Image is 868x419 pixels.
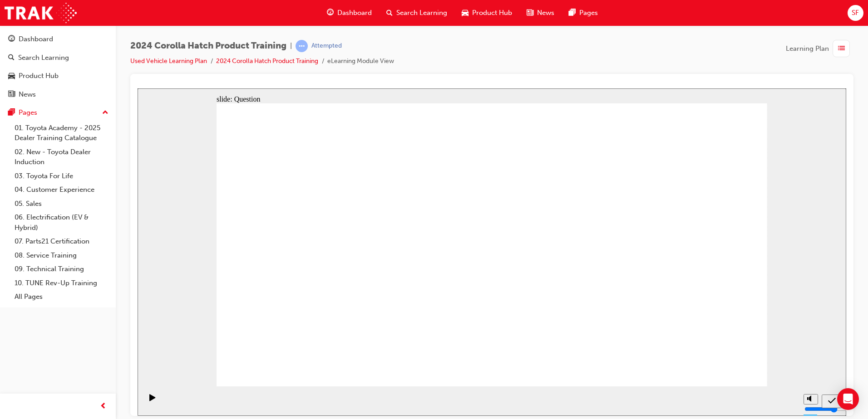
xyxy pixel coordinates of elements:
li: eLearning Module View [327,56,394,67]
span: guage-icon [327,7,334,19]
span: prev-icon [100,401,107,412]
a: All Pages [11,290,112,304]
a: search-iconSearch Learning [379,4,454,22]
button: Submit (Ctrl+Alt+S) [684,306,705,320]
span: Dashboard [337,8,372,18]
div: Dashboard [19,34,53,44]
span: car-icon [8,72,15,80]
a: pages-iconPages [562,4,605,22]
span: Learning Plan [786,44,829,54]
span: Pages [579,8,598,18]
a: 2024 Corolla Hatch Product Training [216,57,318,65]
div: Product Hub [19,71,59,81]
span: news-icon [8,91,15,99]
img: Trak [5,3,77,23]
span: pages-icon [569,7,576,19]
div: misc controls [661,298,680,327]
span: pages-icon [8,109,15,117]
a: 09. Technical Training [11,262,112,276]
button: DashboardSearch LearningProduct HubNews [4,29,112,104]
a: 08. Service Training [11,248,112,263]
div: Open Intercom Messenger [837,388,859,410]
a: news-iconNews [519,4,562,22]
button: Pages [4,104,112,121]
button: Learning Plan [786,40,853,57]
a: 10. TUNE Rev-Up Training [11,276,112,290]
a: guage-iconDashboard [320,4,379,22]
nav: slide navigation [684,298,705,327]
a: 05. Sales [11,197,112,211]
button: Play (Ctrl+Alt+P) [5,305,20,321]
span: list-icon [838,43,845,54]
span: learningRecordVerb_ATTEMPT-icon [296,40,308,52]
a: News [4,86,112,103]
a: car-iconProduct Hub [454,4,519,22]
div: News [19,89,36,100]
a: Search Learning [4,49,112,66]
a: 07. Parts21 Certification [11,234,112,248]
a: Product Hub [4,68,112,84]
a: Used Vehicle Learning Plan [130,57,207,65]
span: search-icon [8,54,15,62]
a: 03. Toyota For Life [11,169,112,183]
span: SF [852,8,859,18]
div: Pages [19,107,37,118]
a: 06. Electrification (EV & Hybrid) [11,210,112,234]
a: Dashboard [4,31,112,48]
span: car-icon [462,7,469,19]
div: playback controls [5,298,20,327]
span: News [537,8,554,18]
span: Search Learning [396,8,447,18]
a: 01. Toyota Academy - 2025 Dealer Training Catalogue [11,121,112,145]
button: Mute (Ctrl+Alt+M) [666,306,681,316]
a: 04. Customer Experience [11,183,112,197]
input: volume [667,317,725,324]
span: | [290,41,292,51]
div: Attempted [311,42,342,50]
a: 02. New - Toyota Dealer Induction [11,145,112,169]
span: 2024 Corolla Hatch Product Training [130,41,286,51]
span: search-icon [386,7,393,19]
button: SF [848,5,863,21]
span: guage-icon [8,35,15,44]
span: up-icon [102,107,108,119]
span: Product Hub [472,8,512,18]
span: news-icon [527,7,533,19]
div: Search Learning [18,53,69,63]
